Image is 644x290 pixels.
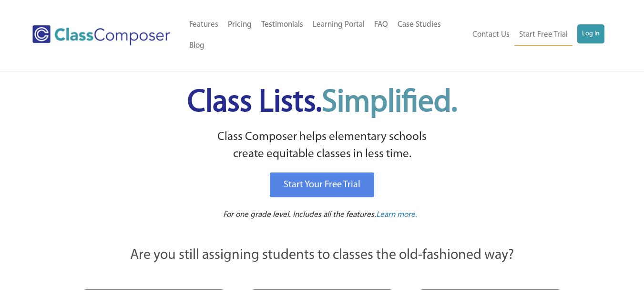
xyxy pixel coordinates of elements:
a: Testimonials [256,14,308,35]
a: Case Studies [393,14,446,35]
span: For one grade level. Includes all the features. [223,211,376,219]
a: Learn more. [376,209,417,221]
span: Class Lists. [187,87,457,118]
a: Start Free Trial [514,24,572,46]
span: Start Your Free Trial [284,180,360,190]
img: Class Composer [32,25,170,45]
a: Learning Portal [308,14,369,35]
a: Start Your Free Trial [270,172,374,197]
p: Class Composer helps elementary schools create equitable classes in less time. [78,129,567,163]
nav: Header Menu [184,14,467,56]
nav: Header Menu [467,24,604,46]
a: Features [184,14,223,35]
p: Are you still assigning students to classes the old-fashioned way? [79,245,565,266]
span: Learn more. [376,211,417,219]
a: Log In [577,24,604,43]
span: Simplified. [322,87,457,118]
a: Contact Us [468,24,514,45]
a: FAQ [369,14,393,35]
a: Pricing [223,14,256,35]
a: Blog [184,35,209,56]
